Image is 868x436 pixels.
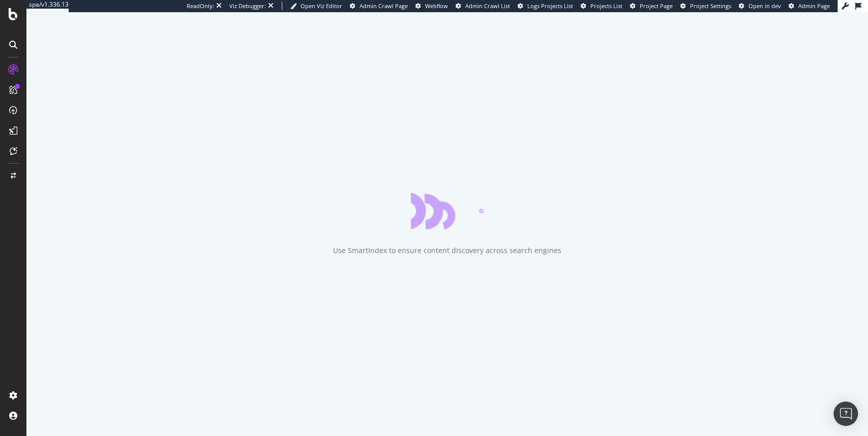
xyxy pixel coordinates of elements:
[415,2,448,10] a: Webflow
[749,2,781,10] span: Open in dev
[630,2,673,10] a: Project Page
[640,2,673,10] span: Project Page
[333,245,561,256] div: Use SmartIndex to ensure content discovery across search engines
[680,2,731,10] a: Project Settings
[833,401,858,426] div: Open Intercom Messenger
[360,2,408,10] span: Admin Crawl Page
[690,2,731,10] span: Project Settings
[350,2,408,10] a: Admin Crawl Page
[739,2,781,10] a: Open in dev
[581,2,622,10] a: Projects List
[301,2,342,10] span: Open Viz Editor
[789,2,830,10] a: Admin Page
[527,2,573,10] span: Logs Projects List
[411,193,484,229] div: animation
[425,2,448,10] span: Webflow
[798,2,830,10] span: Admin Page
[518,2,573,10] a: Logs Projects List
[290,2,342,10] a: Open Viz Editor
[187,2,214,10] div: ReadOnly:
[590,2,622,10] span: Projects List
[465,2,510,10] span: Admin Crawl List
[456,2,510,10] a: Admin Crawl List
[229,2,266,10] div: Viz Debugger:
